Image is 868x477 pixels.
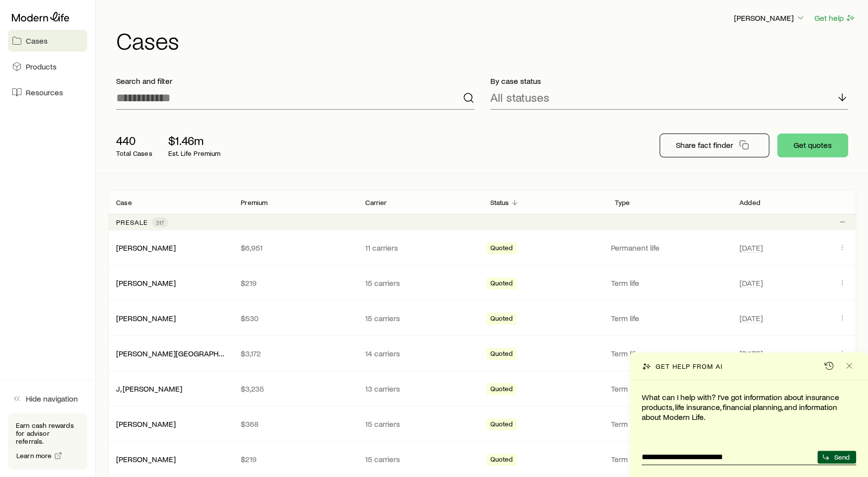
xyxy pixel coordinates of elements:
span: Quoted [490,385,513,395]
a: Products [8,56,87,77]
div: [PERSON_NAME] [116,278,176,288]
button: Hide navigation [8,388,87,409]
p: 15 carriers [365,454,474,464]
p: Premium [241,199,267,206]
span: Quoted [490,420,513,430]
p: 15 carriers [365,313,474,323]
p: $530 [241,313,349,323]
button: Send [817,451,856,464]
div: [PERSON_NAME] [116,419,176,429]
span: Quoted [490,244,513,254]
p: 14 carriers [365,348,474,358]
p: Share fact finder [676,140,733,150]
a: [PERSON_NAME] [116,278,176,287]
button: Close [842,359,856,373]
a: [PERSON_NAME][GEOGRAPHIC_DATA] [116,348,250,358]
a: J, [PERSON_NAME] [116,384,182,393]
p: Presale [116,218,148,226]
a: [PERSON_NAME] [116,454,176,464]
p: Term life [611,419,728,429]
p: Earn cash rewards for advisor referrals. [16,421,79,445]
span: [DATE] [739,278,763,288]
span: [DATE] [739,348,763,358]
p: By case status [490,76,849,86]
p: 440 [116,134,152,147]
button: Share fact finder [660,134,769,157]
p: Type [615,199,630,206]
p: Case [116,199,132,206]
span: Products [26,62,57,71]
button: Get help [814,12,856,24]
p: Total Cases [116,149,152,157]
p: Est. Life Premium [168,149,221,157]
div: J, [PERSON_NAME] [116,384,182,394]
p: $6,951 [241,243,349,253]
button: Get quotes [777,134,848,157]
p: Get help from AI [656,362,722,370]
div: [PERSON_NAME] [116,454,176,465]
a: [PERSON_NAME] [116,313,176,323]
div: [PERSON_NAME] [116,243,176,253]
p: Term life [611,348,728,358]
p: $219 [241,454,349,464]
a: Cases [8,30,87,52]
div: [PERSON_NAME] [116,313,176,324]
span: Cases [26,36,48,46]
p: 15 carriers [365,278,474,288]
p: $368 [241,419,349,429]
p: Send [834,453,850,461]
p: $3,235 [241,384,349,394]
span: Quoted [490,349,513,360]
p: Term life [611,278,728,288]
button: [PERSON_NAME] [734,12,806,24]
span: [DATE] [739,313,763,323]
p: Status [490,199,509,206]
span: 317 [156,218,164,226]
p: [PERSON_NAME] [734,13,805,23]
p: $3,172 [241,348,349,358]
h1: Cases [116,28,856,52]
a: [PERSON_NAME] [116,419,176,428]
p: Permanent life [611,243,728,253]
p: Term life [611,454,728,464]
div: Earn cash rewards for advisor referrals.Learn more [8,413,87,469]
span: Quoted [490,455,513,466]
p: What can I help with? I’ve got information about insurance products, life insurance, financial pl... [642,392,856,422]
span: Quoted [490,279,513,289]
p: $1.46m [168,134,221,147]
span: Resources [26,87,63,97]
span: [DATE] [739,243,763,253]
span: Hide navigation [26,394,78,404]
p: Term life [611,313,728,323]
a: [PERSON_NAME] [116,243,176,252]
p: All statuses [490,90,549,104]
p: 11 carriers [365,243,474,253]
p: Search and filter [116,76,474,86]
a: Resources [8,81,87,103]
span: Learn more [16,452,52,459]
div: [PERSON_NAME][GEOGRAPHIC_DATA] [116,348,225,359]
p: 13 carriers [365,384,474,394]
p: $219 [241,278,349,288]
p: Carrier [365,199,387,206]
p: Added [739,199,760,206]
p: 15 carriers [365,419,474,429]
span: Quoted [490,314,513,325]
p: Term life [611,384,728,394]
